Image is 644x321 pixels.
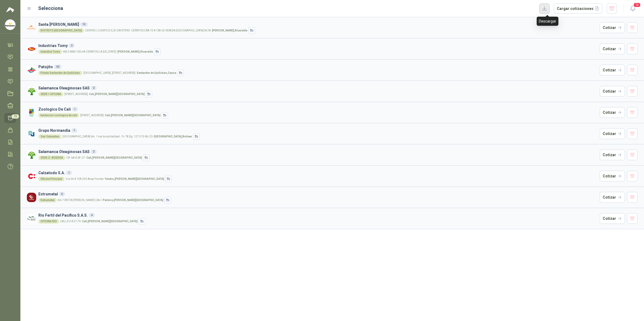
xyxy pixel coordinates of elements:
p: KM 2 MAS 100 vIA CERRITOS LA [US_STATE] - [63,50,153,53]
img: Company Logo [27,193,36,202]
img: Company Logo [27,108,36,117]
p: Cra 34 # 13A 253 Acopi Yumbo - [65,178,164,180]
img: Company Logo [27,214,36,223]
h3: Calzatodo S.A. [38,170,598,176]
img: Company Logo [27,65,36,75]
button: Cotizar [600,213,625,224]
strong: [PERSON_NAME] , Risaralda [118,50,153,53]
div: Planta Santander de Quilichao [38,71,82,75]
div: 6 [59,192,65,196]
p: Km 7 RECTA [PERSON_NAME] CALI - [58,199,163,202]
div: 2 [91,149,97,154]
h3: Estrumetal [38,191,598,197]
h3: Rio Fertil del Pacífico S.A.S. [38,212,598,218]
button: 14 [628,4,638,13]
button: Cotizar [600,171,625,181]
img: Company Logo [27,172,36,181]
div: SEDE 2 - BODEGA [38,156,65,160]
strong: [GEOGRAPHIC_DATA] , Bolívar [154,135,192,138]
strong: Palmira , [PERSON_NAME][GEOGRAPHIC_DATA] [103,199,163,202]
div: fundacion zoologica de cali [38,113,79,118]
div: Estrumetal [38,198,57,202]
button: Cotizar [600,65,625,75]
div: 1 [72,107,78,111]
h3: Industrias Tomy [38,43,598,49]
strong: Cali , [PERSON_NAME][GEOGRAPHIC_DATA] [105,114,160,117]
p: CENTRO LOGISTICO EJE CAFETERO CERRITOS CRA 15 # 138-25 VEREDA [GEOGRAPHIC_DATA] ALTA - [85,29,247,32]
h3: Zoologico De Cali [38,106,598,112]
div: 2 [69,43,75,48]
h3: Patojito [38,64,598,70]
button: Cotizar [600,149,625,160]
button: Cotizar [600,86,625,97]
img: Company Logo [27,87,36,96]
div: San Sebastian [38,134,61,139]
div: Industria Tomy [38,50,62,54]
div: Descargar [537,17,558,26]
button: Cotizar [600,128,625,139]
button: Cotizar [600,192,625,203]
span: 14 [633,2,641,8]
div: Oficina Principal [38,177,64,181]
div: OFICINA RIO [38,219,59,224]
strong: Cali , [PERSON_NAME][GEOGRAPHIC_DATA] [82,220,138,223]
p: [GEOGRAPHIC_DATA], [STREET_ADDRESS] - [83,72,176,74]
div: 4 [89,213,95,217]
img: Company Logo [27,150,36,160]
p: CALLE 4 # 27-79 - [60,220,138,223]
img: Company Logo [27,23,36,32]
div: 1 [66,171,72,175]
img: Company Logo [27,44,36,54]
p: [STREET_ADDRESS] - [80,114,160,117]
button: Cotizar [600,22,625,33]
strong: Yumbo , [PERSON_NAME][GEOGRAPHIC_DATA] [105,177,164,180]
button: Cotizar [600,43,625,54]
h3: Santa [PERSON_NAME] [38,21,598,27]
div: SEDE 1 OFICINA [38,92,63,96]
h2: Selecciona [38,5,63,12]
h3: Salamanca Oleaginosas SAS [38,85,598,91]
div: DISTRITO [GEOGRAPHIC_DATA] [38,28,84,33]
span: 76 [12,114,19,119]
button: Cargar cotizaciones [554,3,602,14]
img: Company Logo [5,20,15,30]
button: Cotizar [600,107,625,118]
p: [STREET_ADDRESS] - [64,93,145,96]
strong: Cali , [PERSON_NAME][GEOGRAPHIC_DATA] [89,93,145,96]
img: Company Logo [27,129,36,138]
p: CR- 6A # 28 -27 - [66,156,142,159]
h3: Salamanca Oleaginosas SAS [38,149,598,155]
p: [GEOGRAPHIC_DATA] Km. 1 via la cordialidad - Tv. 78 Dg. 127-315 Mz 23 - [63,135,192,138]
strong: [PERSON_NAME] , Risaralda [212,29,247,32]
div: 42 [54,65,61,69]
div: 15 [80,22,88,27]
h3: Grupo Normandía [38,127,598,133]
div: 2 [91,86,97,90]
strong: Santander de Quilichao , Cauca [137,71,176,74]
strong: Cali , [PERSON_NAME][GEOGRAPHIC_DATA] [86,156,142,159]
div: 1 [71,128,77,133]
img: Logo peakr [6,6,14,13]
a: 76 [4,113,16,123]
